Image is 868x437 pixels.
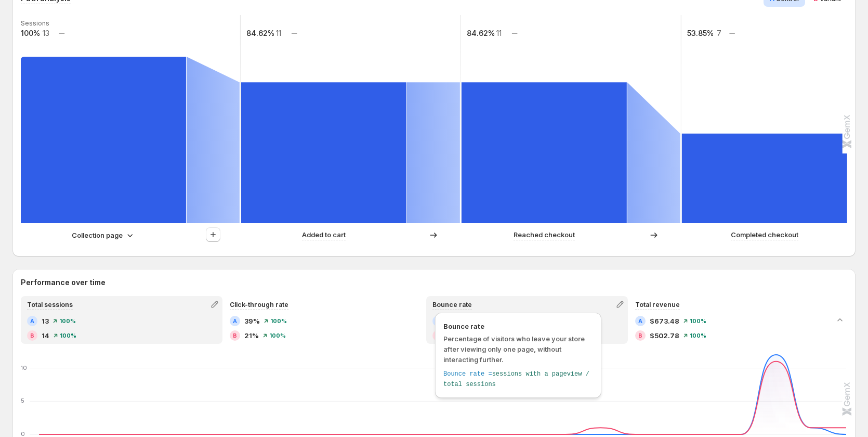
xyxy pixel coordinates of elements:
text: 7 [717,29,721,37]
p: Completed checkout [731,229,798,240]
span: Bounce rate [443,321,593,331]
path: Completed checkout: 7 [682,134,847,223]
p: Added to cart [302,229,346,240]
button: Collapse chart [833,313,847,327]
text: 13 [43,29,49,37]
span: Bounce rate = [443,370,492,378]
text: 84.62% [246,29,274,37]
span: 100% [270,318,287,324]
span: 14 [42,330,49,341]
text: 100% [21,29,40,37]
h2: B [638,332,642,339]
p: Collection page [72,230,123,240]
text: 11 [496,29,502,37]
text: Sessions [21,19,49,27]
text: 11 [276,29,281,37]
h2: B [233,332,237,339]
span: $502.78 [650,330,679,341]
span: Click-through rate [230,301,288,309]
h2: A [233,318,237,324]
text: 10 [21,364,27,371]
span: sessions with a pageview / total sessions [443,370,589,388]
span: 21% [244,330,259,341]
span: Total revenue [635,301,680,309]
span: 100% [60,332,76,339]
span: 100% [690,318,706,324]
text: 5 [21,397,24,404]
h2: A [638,318,642,324]
path: Added to cart: 11 [241,82,406,223]
span: $673.48 [650,316,679,326]
h2: B [30,332,34,339]
span: 39% [244,316,260,326]
span: 13 [42,316,49,326]
span: 100% [269,332,286,339]
text: 53.85% [687,29,714,37]
text: 84.62% [467,29,495,37]
span: Percentage of visitors who leave your store after viewing only one page, without interacting furt... [443,335,585,364]
p: Reached checkout [514,229,575,240]
span: 100% [690,332,706,339]
span: Total sessions [27,301,73,309]
span: Bounce rate [432,301,472,309]
h2: A [30,318,34,324]
span: 100% [59,318,76,324]
h2: Performance over time [21,277,847,288]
